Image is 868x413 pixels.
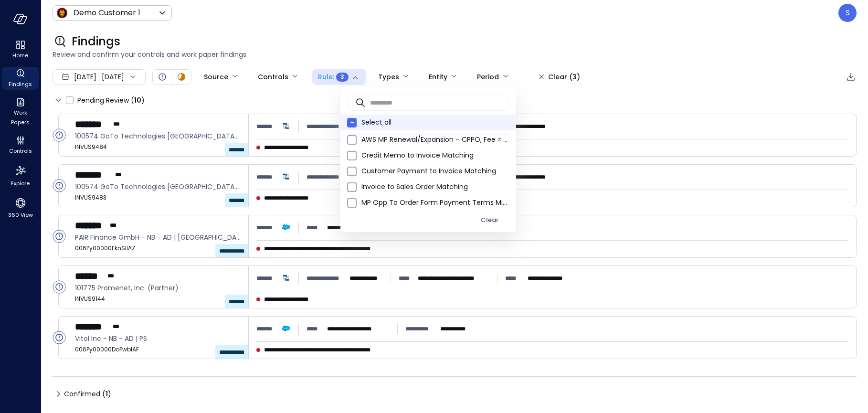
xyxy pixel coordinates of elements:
span: MP Opp To Order Form Payment Terms Mismatch [361,198,508,208]
span: Invoice to Sales Order Matching [361,182,508,192]
span: Select all [361,117,508,127]
span: Customer Payment to Invoice Matching [361,166,508,176]
span: Credit Memo to Invoice Matching [361,150,508,160]
span: AWS MP Renewal/Expansion – CPPO, Fee ≠ 2% [361,135,508,145]
button: Clear [470,212,508,228]
div: Clear [481,215,498,226]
